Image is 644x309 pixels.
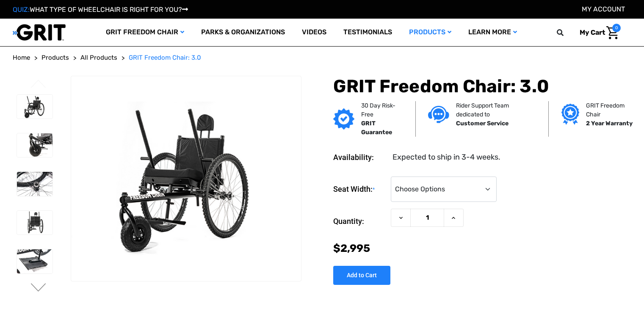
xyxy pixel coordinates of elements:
label: Seat Width: [333,177,387,202]
a: GRIT Freedom Chair: 3.0 [129,53,201,63]
a: QUIZ:WHAT TYPE OF WHEELCHAIR IS RIGHT FOR YOU? [13,6,188,14]
strong: GRIT Guarantee [361,120,392,136]
img: GRIT Freedom Chair: 3.0 [17,172,53,196]
a: Account [582,5,625,13]
img: GRIT All-Terrain Wheelchair and Mobility Equipment [13,24,66,41]
img: GRIT Freedom Chair: 3.0 [17,211,53,235]
input: Add to Cart [333,266,390,285]
a: Parks & Organizations [193,19,293,46]
dd: Expected to ship in 3-4 weeks. [392,152,500,163]
span: All Products [80,54,117,61]
a: All Products [80,53,117,63]
strong: Customer Service [456,120,509,127]
a: Videos [293,19,335,46]
a: Learn More [460,19,525,46]
a: Products [41,53,69,63]
button: Go to slide 3 of 3 [30,80,47,90]
img: GRIT Guarantee [333,108,354,130]
label: Quantity: [333,209,387,234]
img: GRIT Freedom Chair: 3.0 [17,95,53,119]
p: GRIT Freedom Chair [586,101,634,119]
img: GRIT Freedom Chair: 3.0 [71,102,301,255]
span: My Cart [580,28,605,36]
img: Cart [606,26,619,39]
input: Search [561,24,573,41]
a: Home [13,53,30,63]
p: 30 Day Risk-Free [361,101,402,119]
span: Products [41,54,69,61]
strong: 2 Year Warranty [586,120,633,127]
nav: Breadcrumb [13,53,631,63]
span: Home [13,54,30,61]
a: GRIT Freedom Chair [97,19,193,46]
p: Rider Support Team dedicated to [456,101,536,119]
span: $2,995 [333,242,370,254]
span: 0 [612,24,621,32]
img: Grit freedom [561,104,579,125]
img: GRIT Freedom Chair: 3.0 [17,249,53,273]
dt: Availability: [333,152,387,163]
h1: GRIT Freedom Chair: 3.0 [333,76,631,97]
a: Testimonials [335,19,401,46]
a: Products [401,19,460,46]
a: Cart with 0 items [573,24,621,41]
span: GRIT Freedom Chair: 3.0 [129,54,201,61]
span: QUIZ: [13,6,30,14]
img: Customer service [428,106,449,123]
button: Go to slide 2 of 3 [30,283,47,293]
img: GRIT Freedom Chair: 3.0 [17,133,53,157]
